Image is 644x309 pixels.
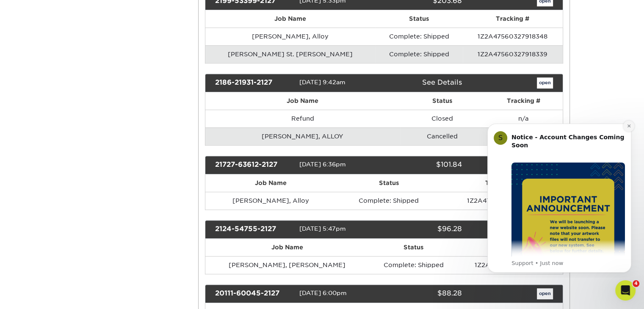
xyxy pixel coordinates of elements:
[375,45,462,63] td: Complete: Shipped
[400,92,485,110] th: Status
[615,280,636,301] iframe: Intercom live chat
[400,110,485,127] td: Closed
[205,256,369,274] td: [PERSON_NAME], [PERSON_NAME]
[422,78,462,86] a: See Details
[378,160,468,171] div: $101.84
[442,192,563,210] td: 1Z2A47560327353574
[336,174,442,192] th: Status
[537,77,553,88] a: open
[299,225,346,232] span: [DATE] 5:47pm
[205,192,336,210] td: [PERSON_NAME], Alloy
[336,192,442,210] td: Complete: Shipped
[209,288,299,299] div: 20111-60045-2127
[458,239,562,256] th: Tracking #
[205,239,369,256] th: Job Name
[205,127,400,145] td: [PERSON_NAME], ALLOY
[299,161,346,168] span: [DATE] 6:36pm
[205,10,375,28] th: Job Name
[369,256,458,274] td: Complete: Shipped
[442,174,563,192] th: Tracking #
[369,239,458,256] th: Status
[485,92,562,110] th: Tracking #
[378,224,468,235] div: $96.28
[209,77,299,88] div: 2186-21931-2127
[205,92,400,110] th: Job Name
[205,28,375,45] td: [PERSON_NAME], Alloy
[633,280,639,287] span: 4
[458,256,562,274] td: 1Z2A47560324989901
[209,160,299,171] div: 21727-63612-2127
[375,28,462,45] td: Complete: Shipped
[463,45,563,63] td: 1Z2A47560327918339
[205,110,400,127] td: Refund
[400,127,485,145] td: Cancelled
[299,79,345,86] span: [DATE] 9:42am
[205,45,375,63] td: [PERSON_NAME] St. [PERSON_NAME]
[209,224,299,235] div: 2124-54755-2127
[537,288,553,299] a: open
[205,174,336,192] th: Job Name
[485,110,562,127] td: n/a
[463,10,563,28] th: Tracking #
[463,28,563,45] td: 1Z2A47560327918348
[378,288,468,299] div: $88.28
[375,10,462,28] th: Status
[299,290,347,296] span: [DATE] 6:00pm
[475,116,644,278] iframe: Intercom notifications message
